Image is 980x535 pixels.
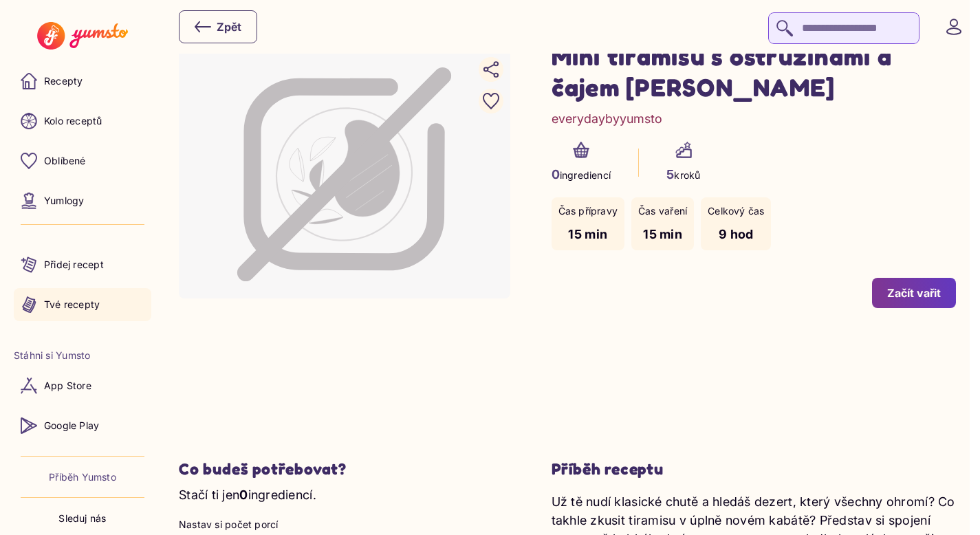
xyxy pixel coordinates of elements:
[643,227,682,241] span: 15 min
[14,409,151,442] a: Google Play
[14,369,151,402] a: App Store
[179,518,510,532] p: Nastav si počet porcí
[552,41,957,102] h1: Mini tiramisu s ostružinami a čajem Earl Grey
[568,227,607,241] span: 15 min
[44,194,84,208] p: Yumlogy
[872,278,956,308] button: Začít vařit
[719,227,753,241] span: 9 hod
[666,165,700,184] p: kroků
[14,248,151,281] a: Přidej recept
[14,65,151,98] a: Recepty
[179,485,510,504] p: Stačí ti jen ingrediencí.
[58,512,106,525] p: Sleduj nás
[44,154,86,168] p: Oblíbené
[44,419,99,433] p: Google Play
[179,10,257,43] button: Zpět
[239,488,248,502] span: 0
[195,19,241,35] div: Zpět
[44,258,104,272] p: Přidej recept
[179,50,510,298] div: Image not available
[49,470,116,484] a: Příběh Yumsto
[666,167,674,182] span: 5
[37,22,127,50] img: Yumsto logo
[638,204,687,218] p: Čas vaření
[552,167,560,182] span: 0
[14,184,151,217] a: Yumlogy
[14,144,151,177] a: Oblíbené
[14,349,151,362] li: Stáhni si Yumsto
[552,165,611,184] p: ingrediencí
[558,204,618,218] p: Čas přípravy
[44,379,91,393] p: App Store
[14,105,151,138] a: Kolo receptů
[887,285,941,301] div: Začít vařit
[708,204,764,218] p: Celkový čas
[44,114,102,128] p: Kolo receptů
[14,288,151,321] a: Tvé recepty
[552,109,662,128] a: everydaybyyumsto
[179,459,510,479] h2: Co budeš potřebovat?
[44,298,100,312] p: Tvé recepty
[552,459,957,479] h3: Příběh receptu
[44,74,83,88] p: Recepty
